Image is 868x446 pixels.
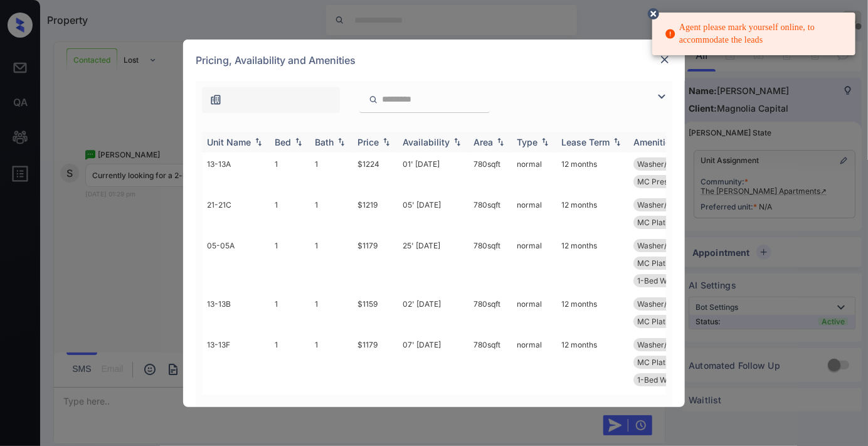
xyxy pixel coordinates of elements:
span: MC Platinum Ren... [637,218,704,227]
span: 1-Bed Walk-In L... [637,276,699,285]
td: $1179 [352,333,398,391]
td: 934 sqft [468,391,512,432]
td: 21-21C [202,193,270,234]
img: close [659,53,671,66]
td: 1 [310,152,352,193]
td: $1314 [352,391,398,432]
td: 12 months [556,333,628,391]
td: 780 sqft [468,152,512,193]
td: 1 [270,391,310,432]
td: 780 sqft [468,292,512,333]
td: 13-13A [202,152,270,193]
td: normal [512,391,556,432]
div: Area [474,137,493,147]
td: 1 [270,152,310,193]
td: normal [512,193,556,234]
td: normal [512,292,556,333]
span: Washer/Dryer In... [637,241,701,250]
span: 1-Bed Walk-In L... [637,375,699,385]
td: normal [512,152,556,193]
td: 1 [270,333,310,391]
td: $1224 [352,152,398,193]
span: Washer/Dryer In... [637,340,701,349]
td: 1 [310,193,352,234]
div: Price [357,137,379,147]
td: 780 sqft [468,234,512,292]
td: 30-30E [202,391,270,432]
div: Bed [275,137,291,147]
div: Pricing, Availability and Amenities [183,40,685,81]
div: Agent please mark yourself online, to accommodate the leads [665,16,845,51]
img: sorting [380,137,393,146]
td: 1 [310,333,352,391]
td: normal [512,234,556,292]
td: $1219 [352,193,398,234]
span: Washer/Dryer In... [637,159,701,169]
td: 1 [310,391,352,432]
img: sorting [611,137,623,146]
div: Amenities [633,137,675,147]
td: 1 [270,292,310,333]
span: Washer/Dryer In... [637,299,701,309]
div: Type [517,137,537,147]
img: icon-zuma [654,89,669,104]
td: 1 [310,292,352,333]
img: sorting [292,137,305,146]
td: 07' [DATE] [398,333,468,391]
img: sorting [494,137,507,146]
td: 780 sqft [468,333,512,391]
td: 780 sqft [468,193,512,234]
td: $1159 [352,292,398,333]
td: 12 months [556,391,628,432]
td: $1179 [352,234,398,292]
td: normal [512,333,556,391]
td: 12 months [556,152,628,193]
td: 05-05A [202,234,270,292]
td: 02' [DATE] [398,292,468,333]
td: 01' [DATE] [398,152,468,193]
div: Unit Name [207,137,251,147]
td: 1 [270,234,310,292]
td: 1 [270,193,310,234]
img: sorting [451,137,463,146]
span: MC Prestige Ren... [637,177,702,186]
img: icon-zuma [209,93,222,106]
td: 13-13B [202,292,270,333]
img: sorting [335,137,347,146]
td: 12 months [556,234,628,292]
div: Lease Term [561,137,610,147]
td: 12 months [556,292,628,333]
td: 1 [310,234,352,292]
img: sorting [252,137,265,146]
span: MC Platinum Ren... [637,258,704,268]
img: icon-zuma [369,94,378,105]
td: 12 months [556,193,628,234]
td: 24' [DATE] [398,391,468,432]
span: Washer/Dryer In... [637,200,701,210]
td: 25' [DATE] [398,234,468,292]
div: Availability [403,137,450,147]
img: sorting [539,137,551,146]
td: 13-13F [202,333,270,391]
td: 05' [DATE] [398,193,468,234]
div: Bath [315,137,334,147]
span: MC Platinum Ren... [637,317,704,326]
span: MC Platinum Ren... [637,358,704,367]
